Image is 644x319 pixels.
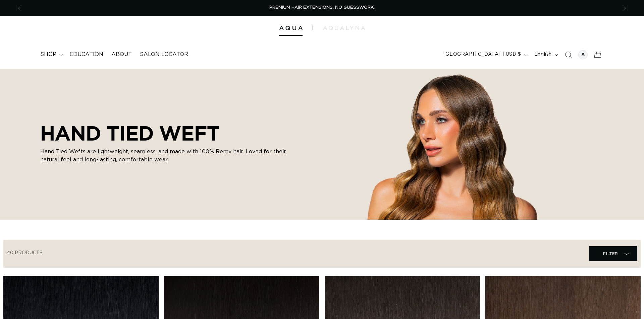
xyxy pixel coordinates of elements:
[323,26,365,30] img: aqualyna.com
[36,47,65,62] summary: shop
[140,51,188,58] span: Salon Locator
[603,247,618,260] span: Filter
[7,251,43,255] span: 40 products
[618,2,632,14] button: Next announcement
[40,121,295,145] h2: HAND TIED WEFT
[279,26,303,31] img: Aqua Hair Extensions
[40,148,295,164] p: Hand Tied Wefts are lightweight, seamless, and made with 100% Remy hair. Loved for their natural ...
[12,2,26,14] button: Previous announcement
[40,51,56,58] span: shop
[107,47,136,62] a: About
[65,47,107,62] a: Education
[269,5,375,10] span: PREMIUM HAIR EXTENSIONS. NO GUESSWORK.
[589,246,637,261] summary: Filter
[439,48,530,61] button: [GEOGRAPHIC_DATA] | USD $
[530,48,561,61] button: English
[561,47,576,62] summary: Search
[111,51,132,58] span: About
[443,51,521,58] span: [GEOGRAPHIC_DATA] | USD $
[534,51,552,58] span: English
[69,51,103,58] span: Education
[136,47,192,62] a: Salon Locator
